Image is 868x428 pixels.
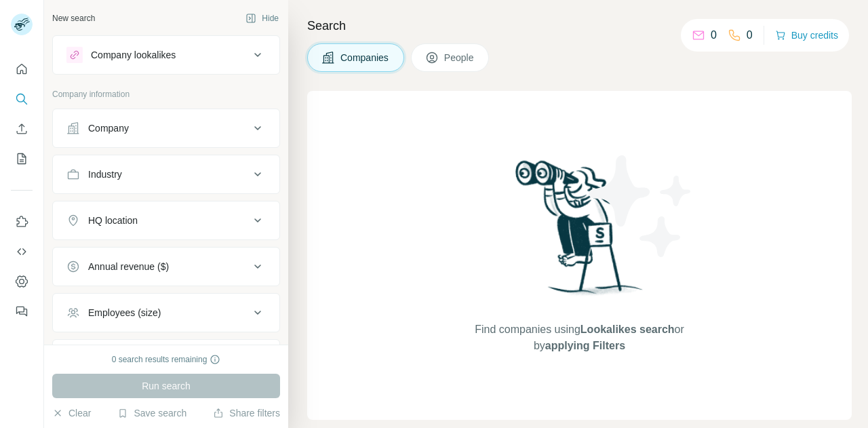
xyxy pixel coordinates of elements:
div: Company lookalikes [91,48,176,62]
button: Share filters [213,406,280,420]
div: 0 search results remaining [112,353,221,366]
p: 0 [711,27,717,43]
span: People [444,51,475,64]
button: Quick start [11,57,33,81]
button: Clear [52,406,91,420]
div: Industry [88,168,122,181]
button: HQ location [53,204,279,237]
div: Annual revenue ($) [88,260,169,273]
span: Find companies using or by [471,322,688,354]
button: Dashboard [11,269,33,294]
button: My lists [11,147,33,171]
div: Company [88,121,129,135]
p: 0 [747,27,753,43]
button: Feedback [11,299,33,324]
button: Annual revenue ($) [53,250,279,283]
button: Save search [117,406,186,420]
div: HQ location [88,214,138,227]
button: Technologies [53,343,279,375]
span: Companies [340,51,390,64]
button: Use Surfe on LinkedIn [11,210,33,234]
button: Hide [236,8,288,28]
div: New search [52,12,95,24]
button: Use Surfe API [11,239,33,264]
span: applying Filters [545,340,625,351]
button: Industry [53,158,279,191]
span: Lookalikes search [580,324,675,335]
img: Surfe Illustration - Stars [580,145,702,267]
button: Search [11,87,33,111]
img: Surfe Illustration - Woman searching with binoculars [509,157,650,308]
p: Company information [52,88,280,100]
button: Company lookalikes [53,39,279,71]
button: Company [53,112,279,144]
h4: Search [307,16,852,35]
button: Buy credits [775,26,838,45]
button: Enrich CSV [11,117,33,141]
div: Employees (size) [88,306,161,319]
button: Employees (size) [53,296,279,329]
